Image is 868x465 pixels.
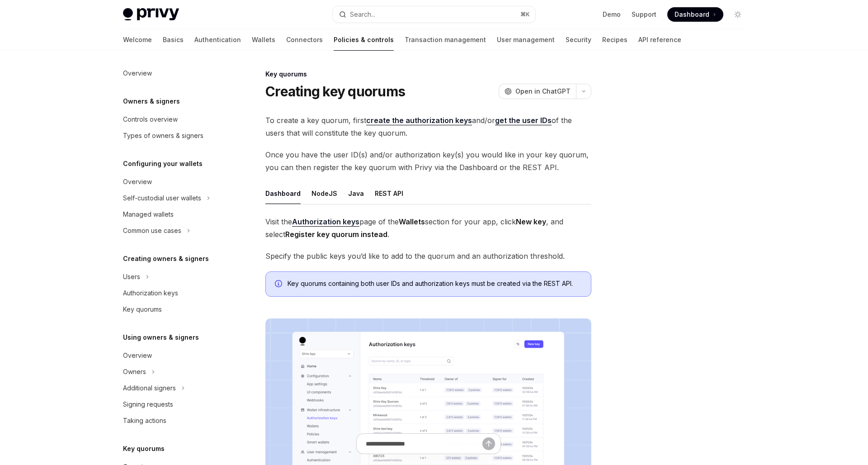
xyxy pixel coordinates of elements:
span: Open in ChatGPT [515,87,571,96]
span: Specify the public keys you’d like to add to the quorum and an authorization threshold. [265,250,591,262]
a: Policies & controls [334,29,394,51]
h5: Owners & signers [123,96,180,107]
a: Overview [116,347,231,364]
a: Support [632,10,656,19]
a: Authorization keys [292,217,359,227]
div: Users [123,271,140,282]
div: Key quorums [123,304,162,315]
div: Search... [350,9,375,20]
span: Dashboard [675,10,709,19]
button: NodeJS [311,183,337,204]
a: Overview [116,174,231,190]
button: Toggle dark mode [731,7,745,22]
a: Demo [603,10,621,19]
h5: Key quorums [123,443,165,454]
button: REST API [375,183,403,204]
div: Managed wallets [123,209,174,220]
a: Transaction management [405,29,486,51]
a: Controls overview [116,111,231,128]
a: create the authorization keys [366,116,472,125]
div: Authorization keys [123,288,178,299]
button: Open in ChatGPT [499,84,576,99]
div: Common use cases [123,225,181,236]
div: Self-custodial user wallets [123,193,201,204]
a: User management [497,29,555,51]
div: Overview [123,68,152,79]
span: Key quorums containing both user IDs and authorization keys must be created via the REST API. [288,279,582,288]
strong: Register key quorum instead [285,230,387,239]
a: Key quorums [116,301,231,318]
a: Authentication [194,29,241,51]
a: get the user IDs [495,116,552,125]
a: Types of owners & signers [116,128,231,144]
div: Owners [123,366,146,377]
div: Signing requests [123,399,173,410]
span: ⌘ K [520,11,530,18]
svg: Info [275,280,284,289]
a: Overview [116,65,231,81]
a: Recipes [602,29,627,51]
a: API reference [638,29,681,51]
h1: Creating key quorums [265,83,405,100]
a: Connectors [286,29,323,51]
img: light logo [123,8,179,21]
span: To create a key quorum, first and/or of the users that will constitute the key quorum. [265,114,591,139]
strong: New key [516,217,546,226]
a: Dashboard [667,7,723,22]
a: Authorization keys [116,285,231,301]
h5: Using owners & signers [123,332,199,343]
div: Overview [123,350,152,361]
button: Dashboard [265,183,301,204]
div: Overview [123,176,152,187]
button: Send message [482,437,495,450]
h5: Creating owners & signers [123,253,209,264]
span: Once you have the user ID(s) and/or authorization key(s) you would like in your key quorum, you c... [265,148,591,174]
div: Taking actions [123,415,166,426]
strong: Authorization keys [292,217,359,226]
a: Welcome [123,29,152,51]
strong: Wallets [399,217,425,226]
button: Java [348,183,364,204]
div: Controls overview [123,114,178,125]
a: Basics [163,29,184,51]
a: Managed wallets [116,206,231,223]
h5: Configuring your wallets [123,158,203,169]
div: Types of owners & signers [123,130,203,141]
div: Key quorums [265,70,591,79]
a: Wallets [252,29,275,51]
a: Taking actions [116,413,231,429]
div: Additional signers [123,383,176,394]
a: Signing requests [116,396,231,413]
a: Security [566,29,591,51]
button: Search...⌘K [333,6,535,23]
span: Visit the page of the section for your app, click , and select . [265,215,591,241]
